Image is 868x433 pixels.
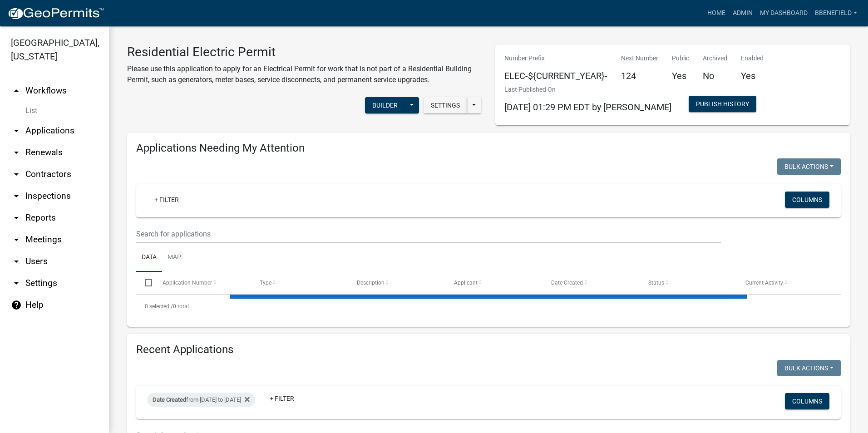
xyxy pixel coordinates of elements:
[153,396,186,403] span: Date Created
[777,158,841,175] button: Bulk Actions
[648,280,664,286] span: Status
[357,280,385,286] span: Description
[11,300,22,310] i: help
[136,343,841,356] h4: Recent Applications
[703,54,727,63] p: Archived
[11,278,22,289] i: arrow_drop_down
[729,5,756,22] a: Admin
[672,54,689,63] p: Public
[147,393,255,407] div: from [DATE] to [DATE]
[136,225,721,243] input: Search for applications
[136,295,841,318] div: 0 total
[689,101,756,108] wm-modal-confirm: Workflow Publish History
[785,192,829,208] button: Columns
[11,191,22,202] i: arrow_drop_down
[153,272,251,294] datatable-header-cell: Application Number
[504,54,607,63] p: Number Prefix
[11,256,22,267] i: arrow_drop_down
[745,280,783,286] span: Current Activity
[11,169,22,180] i: arrow_drop_down
[11,234,22,245] i: arrow_drop_down
[689,96,756,112] button: Publish History
[703,70,727,81] h5: No
[542,272,640,294] datatable-header-cell: Date Created
[785,393,829,409] button: Columns
[162,243,187,272] a: Map
[136,243,162,272] a: Data
[127,44,482,60] h3: Residential Electric Permit
[504,70,607,81] h5: ELEC-${CURRENT_YEAR}-
[621,54,658,63] p: Next Number
[621,70,658,81] h5: 124
[145,303,173,310] span: 0 selected /
[454,280,478,286] span: Applicant
[737,272,834,294] datatable-header-cell: Current Activity
[672,70,689,81] h5: Yes
[551,280,583,286] span: Date Created
[262,390,301,407] a: + Filter
[136,272,153,294] datatable-header-cell: Select
[251,272,348,294] datatable-header-cell: Type
[424,97,467,113] button: Settings
[348,272,445,294] datatable-header-cell: Description
[504,85,671,94] p: Last Published On
[741,54,764,63] p: Enabled
[777,360,841,376] button: Bulk Actions
[504,102,671,113] span: [DATE] 01:29 PM EDT by [PERSON_NAME]
[127,64,482,85] p: Please use this application to apply for an Electrical Permit for work that is not part of a Resi...
[11,147,22,158] i: arrow_drop_down
[756,5,811,22] a: My Dashboard
[445,272,542,294] datatable-header-cell: Applicant
[11,125,22,136] i: arrow_drop_down
[260,280,271,286] span: Type
[365,97,405,113] button: Builder
[163,280,212,286] span: Application Number
[640,272,737,294] datatable-header-cell: Status
[11,212,22,223] i: arrow_drop_down
[741,70,764,81] h5: Yes
[147,192,186,208] a: + Filter
[704,5,729,22] a: Home
[136,142,841,155] h4: Applications Needing My Attention
[811,5,861,22] a: BBenefield
[11,85,22,96] i: arrow_drop_up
